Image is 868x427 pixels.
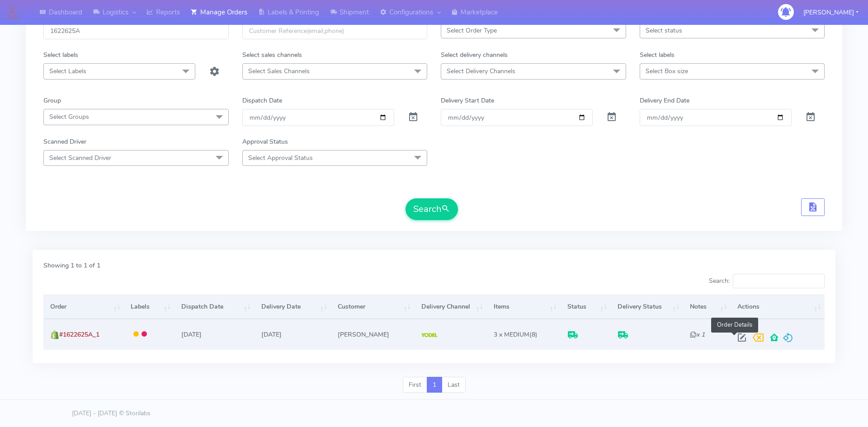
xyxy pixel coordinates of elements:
[43,261,100,270] label: Showing 1 to 1 of 1
[640,50,675,60] label: Select labels
[709,274,825,288] label: Search:
[733,274,825,288] input: Search:
[797,3,865,22] button: [PERSON_NAME]
[560,295,611,319] th: Status: activate to sort column ascending
[49,154,111,162] span: Select Scanned Driver
[43,137,86,146] label: Scanned Driver
[331,319,415,349] td: [PERSON_NAME]
[49,113,89,121] span: Select Groups
[447,67,515,75] span: Select Delivery Channels
[175,319,255,349] td: [DATE]
[49,67,86,75] span: Select Labels
[43,50,78,60] label: Select labels
[421,333,437,338] img: Yodel
[646,67,688,75] span: Select Box size
[690,330,705,339] i: x 1
[494,330,529,339] span: 3 x MEDIUM
[441,50,508,60] label: Select delivery channels
[447,26,497,35] span: Select Order Type
[50,330,59,339] img: shopify.png
[124,295,175,319] th: Labels: activate to sort column ascending
[255,295,331,319] th: Delivery Date: activate to sort column ascending
[242,137,288,146] label: Approval Status
[640,96,689,105] label: Delivery End Date
[43,96,61,105] label: Group
[59,330,99,339] span: #1622625A_1
[406,198,458,220] button: Search
[414,295,486,319] th: Delivery Channel: activate to sort column ascending
[242,96,282,105] label: Dispatch Date
[611,295,683,319] th: Delivery Status: activate to sort column ascending
[646,26,682,35] span: Select status
[255,319,331,349] td: [DATE]
[487,295,561,319] th: Items: activate to sort column ascending
[248,67,310,75] span: Select Sales Channels
[731,295,825,319] th: Actions: activate to sort column ascending
[43,23,229,39] input: Order Id
[331,295,415,319] th: Customer: activate to sort column ascending
[494,330,538,339] span: (8)
[683,295,731,319] th: Notes: activate to sort column ascending
[43,295,124,319] th: Order: activate to sort column ascending
[242,50,302,60] label: Select sales channels
[441,96,494,105] label: Delivery Start Date
[175,295,255,319] th: Dispatch Date: activate to sort column ascending
[248,154,313,162] span: Select Approval Status
[427,377,442,393] a: 1
[242,23,428,39] input: Customer Reference(email,phone)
